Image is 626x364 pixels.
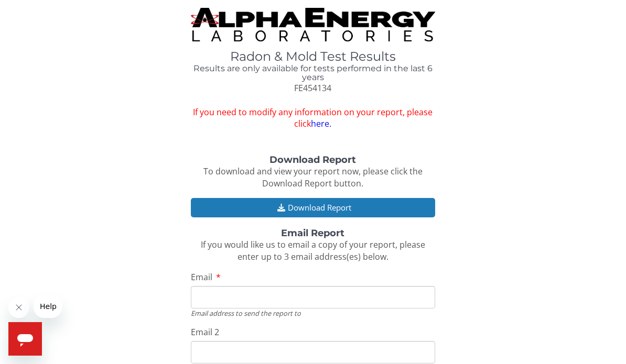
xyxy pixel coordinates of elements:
span: To download and view your report now, please click the Download Report button. [203,166,423,189]
span: If you would like us to email a copy of your report, please enter up to 3 email address(es) below. [201,239,425,262]
span: Email 2 [191,326,219,338]
span: If you need to modify any information on your report, please click [191,106,435,130]
span: FE454134 [294,82,331,94]
h4: Results are only available for tests performed in the last 6 years [191,64,435,82]
iframe: Button to launch messaging window [8,322,42,356]
iframe: Message from company [34,295,62,318]
strong: Email Report [281,227,344,239]
button: Download Report [191,198,435,217]
h1: Radon & Mold Test Results [191,50,435,63]
span: Email [191,271,212,283]
strong: Download Report [269,154,356,166]
iframe: Close message [8,297,29,318]
a: here. [311,118,331,129]
div: Email address to send the report to [191,308,435,318]
img: TightCrop.jpg [191,8,435,41]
